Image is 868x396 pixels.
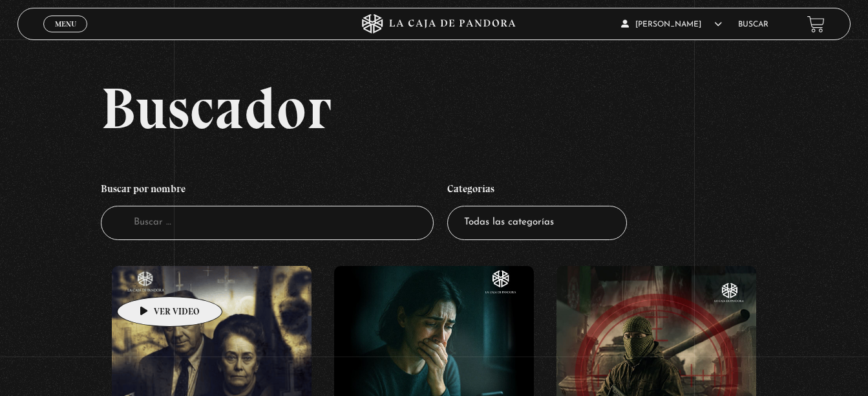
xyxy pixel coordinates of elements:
span: Menu [55,20,76,28]
h2: Buscador [101,79,851,137]
h4: Buscar por nombre [101,176,434,206]
a: Buscar [738,21,768,28]
a: View your shopping cart [807,16,825,33]
span: Cerrar [50,31,81,40]
h4: Categorías [447,176,627,206]
span: [PERSON_NAME] [621,21,722,28]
